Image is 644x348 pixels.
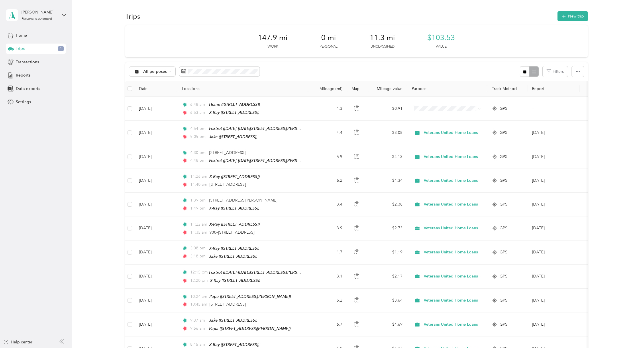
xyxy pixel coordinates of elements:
[177,81,309,97] th: Locations
[500,177,507,184] span: GPS
[500,154,507,160] span: GPS
[527,97,580,121] td: --
[210,278,260,283] span: X-Ray ([STREET_ADDRESS])
[134,145,177,169] td: [DATE]
[309,145,347,169] td: 5.9
[209,326,290,331] span: Papa ([STREET_ADDRESS][PERSON_NAME])
[209,206,259,210] span: X-Ray ([STREET_ADDRESS])
[424,154,478,160] span: Veterans United Home Loans
[367,97,407,121] td: $0.91
[424,273,478,279] span: Veterans United Home Loans
[134,312,177,337] td: [DATE]
[190,157,207,164] span: 4:48 pm
[209,150,246,155] span: [STREET_ADDRESS]
[190,101,207,108] span: 6:48 am
[424,201,478,208] span: Veterans United Home Loans
[209,318,257,322] span: Jake ([STREET_ADDRESS])
[309,121,347,145] td: 4.4
[407,81,487,97] th: Purpose
[190,245,207,251] span: 3:08 pm
[500,130,507,136] span: GPS
[209,342,259,347] span: X-Ray ([STREET_ADDRESS])
[190,317,207,324] span: 9:37 am
[424,177,478,184] span: Veterans United Home Loans
[309,216,347,240] td: 3.9
[21,17,52,21] div: Personal dashboard
[612,316,644,348] iframe: Everlance-gr Chat Button Frame
[134,169,177,193] td: [DATE]
[190,221,207,228] span: 11:22 am
[500,297,507,304] span: GPS
[134,81,177,97] th: Date
[58,46,64,51] span: 1
[367,312,407,337] td: $4.69
[16,72,30,78] span: Reports
[190,197,207,204] span: 1:39 pm
[190,205,207,212] span: 1:49 pm
[527,121,580,145] td: Sep 2025
[309,312,347,337] td: 6.7
[347,81,367,97] th: Map
[209,246,259,251] span: X-Ray ([STREET_ADDRESS])
[309,193,347,216] td: 3.4
[209,254,257,259] span: Jake ([STREET_ADDRESS])
[370,44,394,49] p: Unclassified
[557,11,588,21] button: New trip
[367,145,407,169] td: $4.13
[190,181,207,188] span: 11:40 am
[527,193,580,216] td: Sep 2025
[320,44,337,49] p: Personal
[527,81,580,97] th: Report
[209,110,259,115] span: X-Ray ([STREET_ADDRESS])
[527,241,580,265] td: Sep 2025
[209,174,260,179] span: X-Ray ([STREET_ADDRESS])
[16,46,25,52] span: Trips
[309,97,347,121] td: 1.3
[543,66,568,77] button: Filters
[190,294,207,300] span: 10:24 am
[321,33,336,42] span: 0 mi
[367,193,407,216] td: $2.38
[209,302,246,307] span: [STREET_ADDRESS]
[309,169,347,193] td: 6.2
[209,294,291,299] span: Papa ([STREET_ADDRESS][PERSON_NAME])
[309,241,347,265] td: 1.7
[527,216,580,240] td: Sep 2025
[436,44,447,49] p: Value
[190,277,208,284] span: 12:20 pm
[367,241,407,265] td: $1.19
[309,81,347,97] th: Mileage (mi)
[209,230,254,235] span: 900–[STREET_ADDRESS]
[268,44,278,49] p: Work
[424,225,478,231] span: Veterans United Home Loans
[500,105,507,112] span: GPS
[424,130,478,136] span: Veterans United Home Loans
[424,321,478,328] span: Veterans United Home Loans
[367,216,407,240] td: $2.73
[367,265,407,289] td: $2.17
[16,59,39,65] span: Transactions
[209,126,320,131] span: Foxtrot ([DATE]–[DATE][STREET_ADDRESS][PERSON_NAME])
[190,150,207,156] span: 4:30 pm
[309,289,347,312] td: 5.2
[134,241,177,265] td: [DATE]
[3,339,32,345] button: Help center
[143,70,167,74] span: All purposes
[527,145,580,169] td: Sep 2025
[190,173,207,180] span: 11:26 am
[424,249,478,255] span: Veterans United Home Loans
[190,301,207,308] span: 10:45 am
[527,312,580,337] td: Sep 2025
[367,289,407,312] td: $3.64
[134,193,177,216] td: [DATE]
[209,134,257,139] span: Jake ([STREET_ADDRESS])
[367,169,407,193] td: $4.34
[527,169,580,193] td: Sep 2025
[190,134,207,140] span: 5:05 pm
[190,229,207,236] span: 11:35 am
[190,110,207,116] span: 6:53 am
[209,158,320,163] span: Foxtrot ([DATE]–[DATE][STREET_ADDRESS][PERSON_NAME])
[209,102,260,107] span: Home ([STREET_ADDRESS])
[190,341,207,348] span: 8:15 am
